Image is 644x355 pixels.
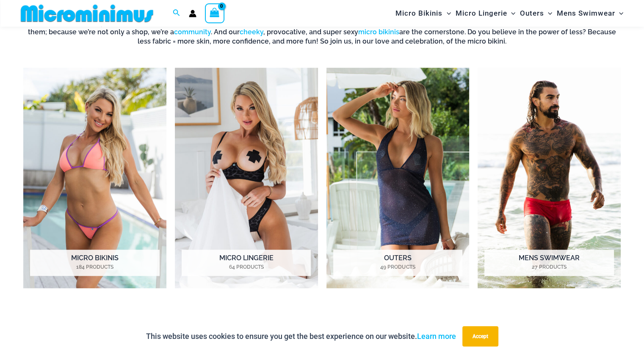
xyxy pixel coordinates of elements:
[478,68,621,288] a: Visit product category Mens Swimwear
[23,68,166,288] img: Micro Bikinis
[554,3,625,24] a: Mens SwimwearMenu ToggleMenu Toggle
[333,263,462,271] mark: 49 Products
[17,4,157,23] img: MM SHOP LOGO FLAT
[393,3,453,24] a: Micro BikinisMenu ToggleMenu Toggle
[174,28,211,36] a: community
[30,250,159,276] h2: Micro Bikinis
[182,250,311,276] h2: Micro Lingerie
[175,68,318,288] img: Micro Lingerie
[326,68,470,288] a: Visit product category Outers
[23,68,166,288] a: Visit product category Micro Bikinis
[455,3,507,24] span: Micro Lingerie
[417,332,456,341] a: Learn more
[205,3,224,23] a: View Shopping Cart, empty
[333,250,462,276] h2: Outers
[358,28,399,36] a: micro bikinis
[146,330,456,343] p: This website uses cookies to ensure you get the best experience on our website.
[240,28,263,36] a: cheeky
[484,263,614,271] mark: 27 Products
[462,326,498,347] button: Accept
[326,68,470,288] img: Outers
[30,263,159,271] mark: 184 Products
[175,68,318,288] a: Visit product category Micro Lingerie
[517,3,554,24] a: OutersMenu ToggleMenu Toggle
[520,3,544,24] span: Outers
[615,3,623,24] span: Menu Toggle
[23,18,621,47] h6: This is the extraordinary world of Microminimus, the ultimate destination for the micro bikini, c...
[544,3,552,24] span: Menu Toggle
[484,250,614,276] h2: Mens Swimwear
[182,263,311,271] mark: 64 Products
[392,1,627,25] nav: Site Navigation
[556,3,615,24] span: Mens Swimwear
[189,10,196,17] a: Account icon link
[507,3,515,24] span: Menu Toggle
[453,3,517,24] a: Micro LingerieMenu ToggleMenu Toggle
[173,8,180,19] a: Search icon link
[478,68,621,288] img: Mens Swimwear
[442,3,451,24] span: Menu Toggle
[395,3,442,24] span: Micro Bikinis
